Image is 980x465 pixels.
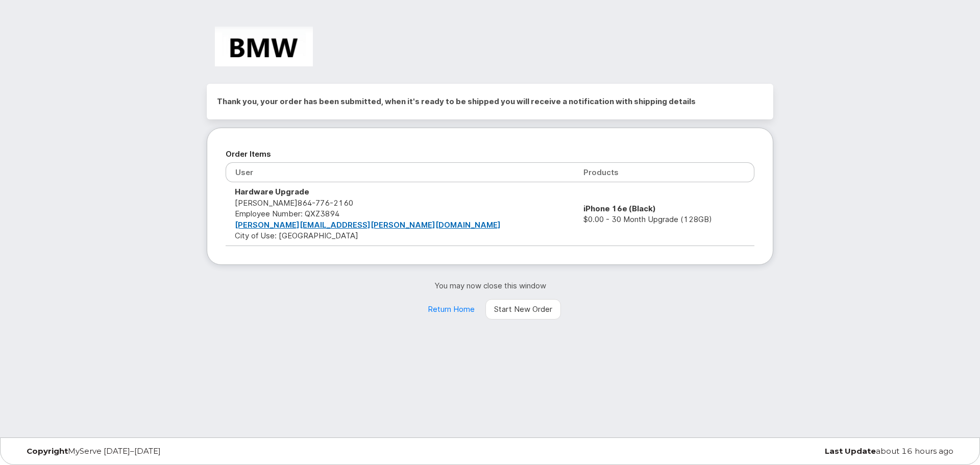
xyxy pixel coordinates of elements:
span: 2160 [330,198,353,208]
strong: Copyright [27,446,68,456]
span: 776 [312,198,330,208]
div: MyServe [DATE]–[DATE] [19,447,333,455]
td: [PERSON_NAME] City of Use: [GEOGRAPHIC_DATA] [226,182,574,246]
h2: Thank you, your order has been submitted, when it's ready to be shipped you will receive a notifi... [217,94,763,109]
img: BMW Manufacturing Co LLC [215,27,313,66]
th: User [226,162,574,182]
div: about 16 hours ago [647,447,961,455]
h2: Order Items [226,146,754,162]
strong: iPhone 16e (Black) [583,204,656,213]
span: Employee Number: QXZ3894 [235,209,339,218]
a: Return Home [419,299,483,320]
a: [PERSON_NAME][EMAIL_ADDRESS][PERSON_NAME][DOMAIN_NAME] [235,220,501,230]
a: Start New Order [485,299,561,320]
td: $0.00 - 30 Month Upgrade (128GB) [574,182,754,246]
strong: Last Update [825,446,876,456]
p: You may now close this window [207,280,773,291]
th: Products [574,162,754,182]
span: 864 [298,198,353,208]
strong: Hardware Upgrade [235,187,309,197]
